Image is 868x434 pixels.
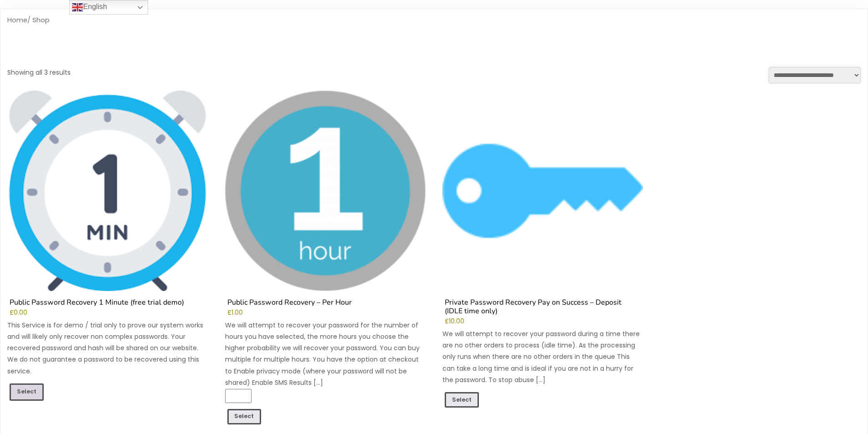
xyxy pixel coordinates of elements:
a: Add to cart: “Public Password Recovery - Per Hour” [227,409,262,425]
bdi: 1.00 [227,308,243,317]
h2: Public Password Recovery – Per Hour [225,298,426,309]
input: Product quantity [225,389,252,403]
a: Public Password Recovery 1 Minute (free trial demo) [7,91,208,309]
nav: Breadcrumb [7,16,861,25]
img: Public Password Recovery - Per Hour [225,91,426,291]
p: This Service is for demo / trial only to prove our system works and will likely only recover non ... [7,320,208,377]
bdi: 10.00 [445,317,464,326]
p: We will attempt to recover your password for the number of hours you have selected, the more hour... [225,320,426,388]
img: en [72,2,83,13]
h1: Shop [7,31,861,67]
a: Public Password Recovery – Per Hour [225,91,426,309]
a: Home [7,15,27,25]
a: Private Password Recovery Pay on Success – Deposit (IDLE time only) [442,91,643,318]
h2: Private Password Recovery Pay on Success – Deposit (IDLE time only) [442,298,643,318]
a: Add to cart: “Private Password Recovery Pay on Success - Deposit (IDLE time only)” [445,392,479,408]
p: We will attempt to recover your password during a time there are no other orders to process (idle... [442,328,643,386]
select: Shop order [769,67,861,83]
span: £ [445,317,449,326]
img: Public Password Recovery 1 Minute (free trial demo) [7,91,208,291]
img: Private Password Recovery Pay on Success - Deposit (IDLE time only) [442,91,643,291]
span: £ [227,308,231,317]
bdi: 0.00 [10,308,27,317]
h2: Public Password Recovery 1 Minute (free trial demo) [7,298,208,309]
a: Read more about “Public Password Recovery 1 Minute (free trial demo)” [10,383,44,401]
span: £ [10,308,14,317]
p: Showing all 3 results [7,67,71,78]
